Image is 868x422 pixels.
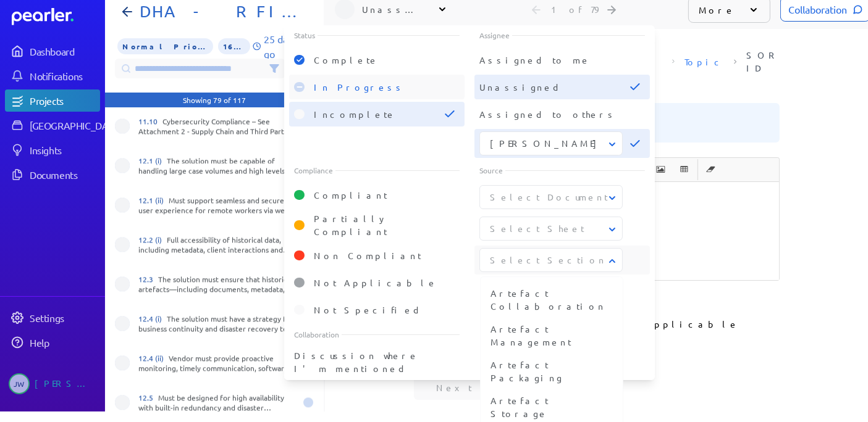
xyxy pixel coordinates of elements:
span: Compliance [294,165,333,175]
span: 12.4 (ii) [138,353,169,363]
div: [GEOGRAPHIC_DATA] [30,119,122,131]
span: 12.1 (i) [138,155,167,165]
span: 12.1 (ii) [138,195,169,205]
div: Settings [30,312,99,324]
div: Dashboard [30,45,99,57]
div: Unassigned [362,3,424,15]
span: Status [294,30,315,40]
a: Dashboard [12,8,100,25]
span: In Progress [314,81,405,93]
span: Not Applicable [314,277,437,288]
span: Insert Image [650,159,672,180]
a: Notifications [5,65,100,87]
a: JW[PERSON_NAME] [5,368,100,399]
p: More [699,4,735,16]
button: [PERSON_NAME] [480,137,623,150]
span: Assigned to me [479,54,591,65]
button: Select Document [480,191,623,204]
div: Cybersecurity Compliance – See Attachment 2 - Supply Chain and Third Party Engagement – Security ... [138,116,295,136]
div: 1 of 79 [551,4,598,15]
span: Collaboration [294,329,339,339]
div: Help [30,336,99,349]
span: Jeremy Williams [9,373,30,394]
div: Vendor must provide proactive monitoring, timely communication, software update support, and adhe... [138,353,295,373]
button: Clear Formatting [701,159,722,180]
span: 12.4 (i) [138,313,167,323]
p: 25 days to go [264,31,314,61]
span: 12.5 [138,392,158,402]
div: [PERSON_NAME] [35,373,96,394]
label: Not Applicable [615,318,739,330]
span: Section: Topic [680,51,729,73]
button: Insert Image [651,159,672,180]
h1: DHA - RFI FOIP CMS Functional Requirements [135,2,304,22]
div: The solution must ensure that historical artefacts—including documents, metadata, case notes, and... [138,274,295,294]
button: Select Section [480,254,623,267]
a: Projects [5,89,100,112]
span: 16% of Questions Completed [218,38,250,54]
div: Projects [30,94,99,107]
span: Incomplete [314,109,396,120]
span: Unassigned [479,81,562,93]
div: Must support seamless and secure user experience for remote workers via web-based/cloud-native ac... [138,195,295,215]
button: Insert table [674,159,695,180]
span: Not Specified [314,304,422,315]
span: Clear Formatting [700,159,722,180]
div: Insights [30,144,99,156]
div: Showing 79 of 117 [183,95,246,105]
span: Source [479,165,503,175]
span: Assignee [479,30,510,40]
button: Click to clear this filter [440,104,460,124]
a: Documents [5,163,100,186]
div: Notifications [30,70,99,82]
span: Assigned to others [479,109,617,120]
a: Help [5,331,100,354]
span: 11.10 [138,116,162,126]
button: Click to clear this filter [625,134,645,154]
div: Full accessibility of historical data, including metadata, client interactions and supporting doc... [138,234,295,254]
button: Click to clear this filter [625,77,645,97]
div: The solution must be capable of handling large case volumes and high levels of user concurrency w... [138,155,295,175]
a: Settings [5,307,100,329]
span: Complete [314,54,379,65]
span: Partially Compliant [314,213,388,237]
a: Dashboard [5,40,100,62]
div: Must be designed for high availability with built-in redundancy and disaster recovery to maintain... [138,392,295,412]
a: Insights [5,139,100,161]
span: 12.2 (i) [138,234,167,244]
button: Select Sheet [480,222,623,235]
span: Discussion where I'm mentioned [294,350,419,374]
div: The solution must have a strategy for business continuity and disaster recovery to ensure ongoing... [138,313,295,333]
span: Non Compliant [314,250,421,261]
div: Documents [30,168,99,181]
span: Compliant [314,189,387,201]
span: Insert table [673,159,696,180]
a: [GEOGRAPHIC_DATA] [5,114,100,136]
span: 12.3 [138,274,158,284]
span: Reference Number: SOR ID [742,44,785,80]
span: Priority [117,38,213,54]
